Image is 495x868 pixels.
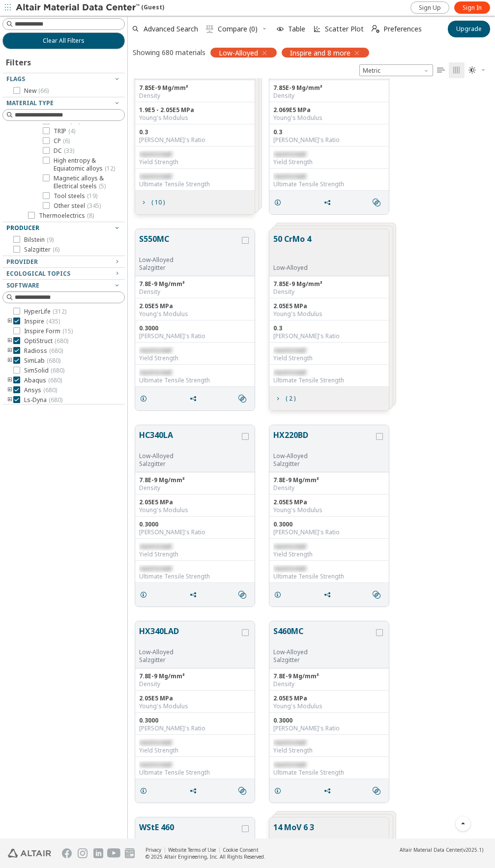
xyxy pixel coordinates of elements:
[273,747,385,754] div: Yield Strength
[368,585,389,605] button: Similar search
[319,193,340,212] button: Share
[273,136,385,144] div: [PERSON_NAME]'s Ratio
[2,268,125,280] button: Ecological Topics
[6,337,13,345] i: toogle group
[139,310,251,318] div: Young's Modulus
[273,233,311,264] button: 50 CrMo 4
[139,521,251,528] div: 0.3000
[128,78,495,839] div: grid
[273,84,385,92] div: 7.85E-9 Mg/mm³
[238,395,246,403] i: 
[139,280,251,288] div: 7.8E-9 Mg/mm³
[139,738,172,747] span: restricted
[6,396,13,404] i: toogle group
[54,157,121,173] span: High entropy & Equiatomic alloys
[139,233,240,256] button: S550MC
[24,87,49,95] span: New
[139,84,251,92] div: 7.85E-9 Mg/mm³
[319,781,340,801] button: Share
[16,3,164,13] div: (Guest)
[135,585,156,605] button: Details
[273,702,385,710] div: Young's Modulus
[139,625,240,648] button: HX340LAD
[273,158,385,166] div: Yield Strength
[135,781,156,801] button: Details
[400,846,462,853] span: Altair Material Data Center
[288,26,305,32] span: Table
[139,821,240,852] button: WStE 460
[39,212,94,220] span: Thermoelectrics
[139,702,251,710] div: Young's Modulus
[139,324,251,332] div: 0.3000
[273,368,306,376] span: restricted
[64,146,74,155] span: ( 33 )
[6,347,13,355] i: toogle group
[449,62,465,78] button: Tile View
[6,75,25,83] span: Flags
[273,769,385,777] div: Ultimate Tensile Strength
[373,199,380,206] i: 
[273,521,385,528] div: 0.3000
[6,224,39,232] span: Producer
[273,332,385,340] div: [PERSON_NAME]'s Ratio
[24,236,54,244] span: Bilstein
[6,318,13,325] i: toogle group
[146,846,161,853] a: Privacy
[273,821,314,852] button: 14 MoV 6 3
[273,724,385,732] div: [PERSON_NAME]'s Ratio
[49,347,63,355] span: ( 680 )
[139,476,251,484] div: 7.8E-9 Mg/mm³
[139,769,251,777] div: Ultimate Tensile Strength
[139,724,251,732] div: [PERSON_NAME]'s Ratio
[139,542,172,550] span: restricted
[54,147,74,155] span: DC
[51,366,64,375] span: ( 680 )
[273,354,385,362] div: Yield Strength
[234,781,255,801] button: Similar search
[6,99,54,107] span: Material Type
[273,302,385,310] div: 2.05E5 MPa
[63,137,70,145] span: ( 6 )
[273,656,374,664] p: Salzgitter
[373,591,380,599] i: 
[273,114,385,122] div: Young's Modulus
[38,87,49,95] span: ( 66 )
[223,846,259,853] a: Cookie Consent
[273,106,385,114] div: 2.069E5 MPa
[6,258,38,266] span: Provider
[139,354,251,362] div: Yield Strength
[273,648,374,656] div: Low-Alloyed
[269,781,290,801] button: Details
[185,585,205,605] button: Share
[273,288,385,296] div: Density
[2,97,125,109] button: Material Type
[24,308,66,316] span: HyperLife
[185,389,205,408] button: Share
[273,346,306,354] span: restricted
[273,717,385,724] div: 0.3000
[24,357,60,365] span: SimLab
[6,357,13,365] i: toogle group
[400,846,483,853] div: (v2025.1)
[139,550,251,558] div: Yield Strength
[238,787,246,795] i: 
[433,62,449,78] button: Table View
[139,498,251,506] div: 2.05E5 MPa
[87,202,101,210] span: ( 345 )
[218,26,258,32] span: Compare (0)
[453,66,461,74] i: 
[273,310,385,318] div: Young's Modulus
[325,26,364,32] span: Scatter Plot
[273,542,306,550] span: restricted
[139,128,251,136] div: 0.3
[290,48,350,57] span: Inspire and 8 more
[6,386,13,394] i: toogle group
[16,3,141,13] img: Altair Material Data Center
[68,127,75,135] span: ( 4 )
[234,585,255,605] button: Similar search
[269,585,290,605] button: Details
[468,66,476,74] i: 
[53,245,59,254] span: ( 6 )
[139,484,251,492] div: Density
[139,429,240,452] button: HC340LA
